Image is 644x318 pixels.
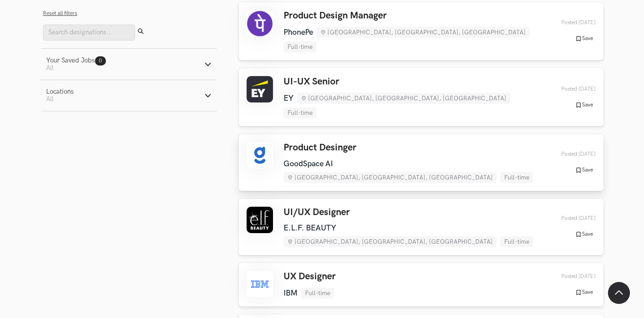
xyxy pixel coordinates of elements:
input: Search [43,25,135,40]
div: 30th Aug [541,273,596,280]
span: All [46,95,54,103]
li: Full-time [500,236,533,247]
h3: Product Design Manager [284,10,541,22]
h3: UX Designer [284,271,336,282]
li: IBM [284,289,298,298]
span: All [46,64,54,72]
li: GoodSpace AI [284,159,333,168]
button: Your Saved Jobs0 All [41,49,217,80]
li: [GEOGRAPHIC_DATA], [GEOGRAPHIC_DATA], [GEOGRAPHIC_DATA] [284,236,497,247]
button: Save [572,289,596,296]
div: 02nd Sep [541,19,596,26]
h3: UI-UX Senior [284,76,541,88]
div: 30th Aug [541,86,596,92]
li: E.L.F. BEAUTY [284,223,336,233]
li: Full-time [500,172,533,183]
li: Full-time [284,107,317,118]
button: Save [572,230,596,238]
a: Product Desinger GoodSpace AI [GEOGRAPHIC_DATA], [GEOGRAPHIC_DATA], [GEOGRAPHIC_DATA] Full-time P... [239,134,604,190]
li: Full-time [301,288,334,299]
button: Save [572,101,596,109]
li: PhonePe [284,28,313,37]
li: EY [284,94,294,103]
div: 30th Aug [541,151,596,157]
button: LocationsAll [41,80,217,111]
a: UI/UX Designer E.L.F. BEAUTY [GEOGRAPHIC_DATA], [GEOGRAPHIC_DATA], [GEOGRAPHIC_DATA] Full-time Po... [239,199,604,255]
h3: Product Desinger [284,142,541,154]
button: Reset all filters [43,10,77,17]
a: Product Design Manager PhonePe [GEOGRAPHIC_DATA], [GEOGRAPHIC_DATA], [GEOGRAPHIC_DATA] Full-time ... [239,2,604,60]
li: [GEOGRAPHIC_DATA], [GEOGRAPHIC_DATA], [GEOGRAPHIC_DATA] [317,27,530,38]
a: UX Designer IBM Full-time Posted [DATE] Save [239,263,604,307]
div: Locations [46,88,74,95]
button: Save [572,35,596,43]
li: [GEOGRAPHIC_DATA], [GEOGRAPHIC_DATA], [GEOGRAPHIC_DATA] [297,93,510,104]
li: [GEOGRAPHIC_DATA], [GEOGRAPHIC_DATA], [GEOGRAPHIC_DATA] [284,172,497,183]
h3: UI/UX Designer [284,207,541,218]
a: UI-UX Senior EY [GEOGRAPHIC_DATA], [GEOGRAPHIC_DATA], [GEOGRAPHIC_DATA] Full-time Posted [DATE] Save [239,68,604,126]
li: Full-time [284,41,317,52]
div: 30th Aug [541,215,596,222]
button: Save [572,166,596,174]
span: 0 [99,58,102,64]
div: Your Saved Jobs [46,57,106,64]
